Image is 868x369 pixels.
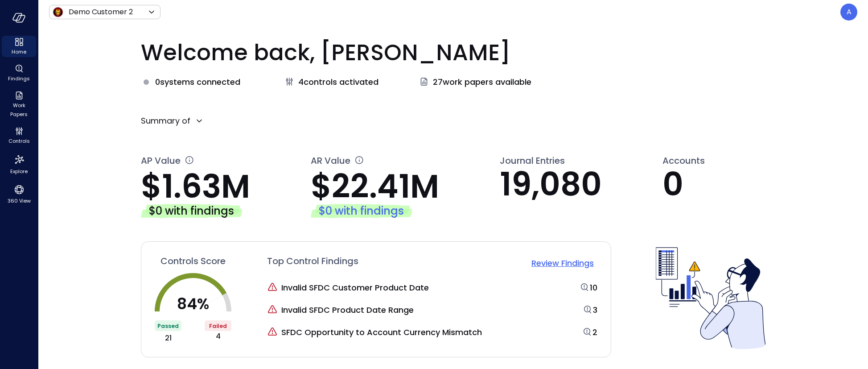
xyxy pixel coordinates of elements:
img: Controls [656,243,765,353]
p: Summary of [141,115,190,127]
span: Passed [157,322,179,330]
div: Explore [2,152,36,177]
p: A [847,7,852,17]
span: $1.63M [141,164,250,209]
span: Failed [209,322,227,330]
a: 10 [590,282,597,294]
div: 360 View [2,182,36,206]
span: Controls [8,137,30,145]
span: 19,080 [500,162,602,207]
div: Amihai Zeltzer [840,4,857,21]
span: Journal Entries [500,155,565,166]
div: Work Papers [2,89,36,120]
span: 27 work papers available [433,76,531,88]
img: Icon [53,7,63,17]
span: Home [12,47,26,56]
span: AP Value [141,155,181,169]
p: Demo Customer 2 [69,7,133,17]
a: $0 with findings [311,204,500,218]
div: Controls [2,125,36,146]
span: 3 [593,304,597,315]
span: Work Papers [5,101,33,119]
span: 21 [165,333,172,344]
a: $0 with findings [141,204,311,218]
span: Top Control Findings [267,255,358,270]
p: 84 % [177,296,209,311]
a: Controls Score [155,255,231,267]
span: AR Value [311,155,350,169]
a: 3 [593,304,597,316]
span: $22.41M [311,164,439,209]
div: $0 with findings [311,204,412,218]
a: 27work papers available [419,76,531,88]
span: 4 [216,331,221,342]
span: SFDC Opportunity to Account Currency Mismatch [281,327,482,338]
span: 2 [592,327,597,338]
span: Findings [8,74,30,83]
div: Home [2,36,36,57]
span: 0 systems connected [155,76,240,88]
div: Findings [2,62,36,84]
span: Accounts [662,155,705,166]
p: 0 [662,166,765,202]
span: Invalid SFDC Customer Product Date [281,282,429,294]
span: 360 View [8,196,31,205]
div: $0 with findings [141,204,242,218]
p: Review Findings [531,257,594,269]
button: Review Findings [528,255,597,270]
span: Invalid SFDC Product Date Range [281,304,414,316]
a: 2 [592,327,597,338]
span: 4 controls activated [298,76,378,88]
span: Explore [10,167,28,176]
p: Welcome back, [PERSON_NAME] [141,36,765,69]
a: 4controls activated [284,76,378,88]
